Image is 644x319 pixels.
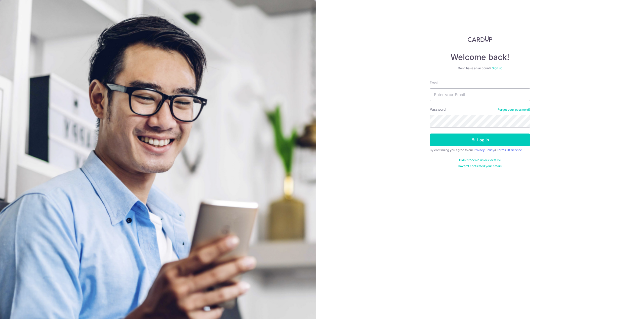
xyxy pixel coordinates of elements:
input: Enter your Email [430,88,530,101]
h4: Welcome back! [430,52,530,62]
a: Haven't confirmed your email? [458,164,502,168]
div: By continuing you agree to our & [430,148,530,152]
a: Sign up [492,66,502,70]
a: Terms Of Service [497,148,522,152]
img: CardUp Logo [468,36,492,42]
a: Forgot your password? [498,108,530,112]
label: Password [430,107,446,112]
a: Privacy Policy [474,148,494,152]
a: Didn't receive unlock details? [459,158,501,162]
div: Don’t have an account? [430,66,530,70]
label: Email [430,80,438,85]
button: Log in [430,134,530,146]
